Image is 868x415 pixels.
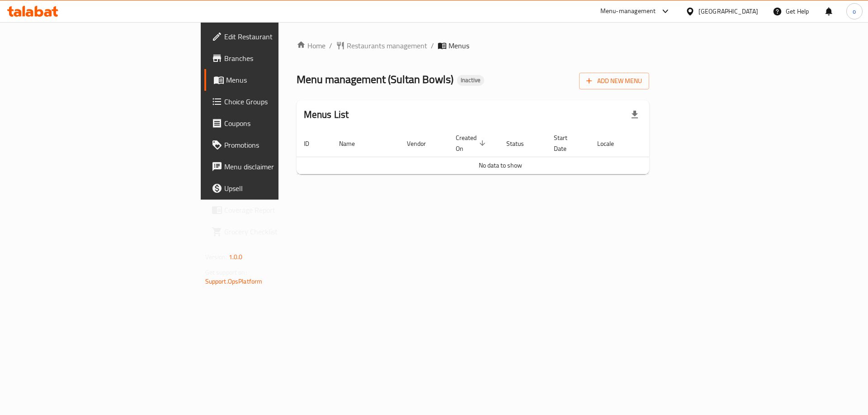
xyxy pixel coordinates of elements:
[297,40,650,51] nav: breadcrumb
[224,118,339,129] span: Coupons
[407,138,438,149] span: Vendor
[600,6,656,17] div: Menu-management
[205,266,247,278] span: Get support on:
[479,159,522,171] span: No data to show
[204,69,346,91] a: Menus
[204,26,346,47] a: Edit Restaurant
[205,251,227,263] span: Version:
[506,138,536,149] span: Status
[224,226,339,237] span: Grocery Checklist
[224,161,339,172] span: Menu disclaimer
[226,75,339,85] span: Menus
[204,177,346,199] a: Upsell
[339,138,367,149] span: Name
[229,251,243,263] span: 1.0.0
[204,91,346,112] a: Choice Groups
[698,6,758,16] div: [GEOGRAPHIC_DATA]
[637,130,704,157] th: Actions
[224,31,339,42] span: Edit Restaurant
[204,112,346,134] a: Coupons
[204,156,346,177] a: Menu disclaimer
[204,199,346,221] a: Coverage Report
[224,183,339,194] span: Upsell
[456,132,488,154] span: Created On
[224,53,339,64] span: Branches
[457,76,484,84] span: Inactive
[457,75,484,86] div: Inactive
[297,130,704,174] table: enhanced table
[624,104,646,126] div: Export file
[224,96,339,107] span: Choice Groups
[204,221,346,242] a: Grocery Checklist
[224,140,339,150] span: Promotions
[336,40,427,51] a: Restaurants management
[448,40,469,51] span: Menus
[205,275,263,287] a: Support.OpsPlatform
[204,47,346,69] a: Branches
[224,205,339,215] span: Coverage Report
[304,138,321,149] span: ID
[204,134,346,156] a: Promotions
[554,132,579,154] span: Start Date
[347,40,427,51] span: Restaurants management
[579,73,649,89] button: Add New Menu
[597,138,626,149] span: Locale
[304,108,349,121] h2: Menus List
[297,69,453,89] span: Menu management ( Sultan Bowls )
[586,75,642,87] span: Add New Menu
[431,40,434,51] li: /
[853,6,856,16] span: o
